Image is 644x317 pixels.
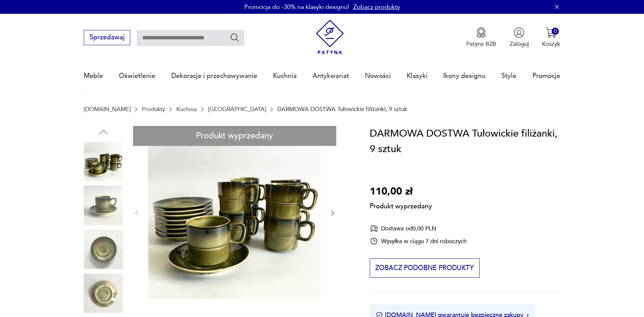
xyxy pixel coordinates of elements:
h1: DARMOWA DOSTWA Tułowickie filiżanki, 9 sztuk [370,126,560,157]
img: Ikona dostawy [370,224,378,233]
a: [DOMAIN_NAME] [84,106,131,112]
a: Antykwariat [313,60,349,92]
div: 0 [552,28,559,35]
img: Ikona medalu [476,27,487,38]
button: Sprzedawaj [84,30,130,45]
a: Produkty [142,106,165,112]
a: Sprzedawaj [84,35,130,41]
button: Szukaj [230,32,240,42]
button: Zobacz podobne produkty [370,258,480,278]
p: Patyna B2B [466,40,496,48]
button: Patyna B2B [466,27,496,48]
a: Oświetlenie [119,60,155,92]
a: Dekoracje i przechowywanie [171,60,257,92]
a: Ikona medaluPatyna B2B [466,27,496,48]
img: Patyna - sklep z meblami i dekoracjami vintage [313,20,347,55]
a: Meble [84,60,103,92]
div: Wysyłka w ciągu 7 dni roboczych [370,237,467,245]
div: Dostawa od 0,00 PLN [370,224,467,233]
a: Promocje [532,60,560,92]
a: [GEOGRAPHIC_DATA] [208,106,266,112]
a: Style [501,60,517,92]
a: Kuchnia [273,60,297,92]
img: Ikona strzałki w prawo [527,314,529,317]
p: Koszyk [542,40,560,48]
p: 110,00 zł [370,184,432,200]
button: Zaloguj [510,27,529,48]
img: Ikonka użytkownika [514,27,524,38]
a: Kuchnia [176,106,197,112]
p: Zaloguj [510,40,529,48]
a: Nowości [365,60,391,92]
a: Klasyki [407,60,428,92]
p: Promocja do -30% na klasyki designu! [244,3,349,11]
p: Produkt wyprzedany [370,199,432,211]
p: DARMOWA DOSTWA Tułowickie filiżanki, 9 sztuk [277,106,407,112]
a: Zobacz produkty [353,3,400,11]
img: Ikona koszyka [546,27,556,38]
a: Ikony designu [443,60,485,92]
button: 0Koszyk [542,27,560,48]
